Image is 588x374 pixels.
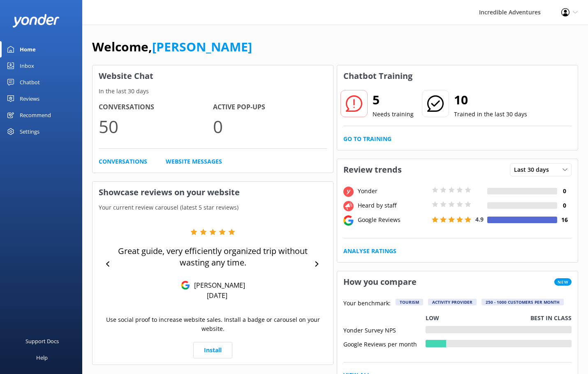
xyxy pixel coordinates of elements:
a: Analyse Ratings [343,247,396,256]
p: Low [426,314,439,323]
h3: Review trends [337,159,408,180]
a: Website Messages [166,157,222,166]
h4: 16 [557,215,572,224]
div: Activity Provider [428,299,477,305]
h4: Conversations [99,102,213,113]
span: Last 30 days [514,165,554,174]
p: Needs training [373,110,414,119]
h1: Welcome, [92,37,252,57]
p: In the last 30 days [93,87,333,96]
h4: 0 [557,201,572,210]
div: Inbox [20,58,34,74]
div: Home [20,41,36,58]
div: Settings [20,123,39,140]
div: Google Reviews [356,215,430,224]
a: Conversations [99,157,147,166]
img: Google Reviews [181,281,190,290]
div: Chatbot [20,74,40,90]
div: Tourism [396,299,423,305]
p: [PERSON_NAME] [190,281,245,290]
div: Reviews [20,90,39,107]
p: Use social proof to increase website sales. Install a badge or carousel on your website. [99,315,327,334]
p: Your benchmark: [343,299,391,309]
p: Great guide, very efficiently organized trip without wasting any time. [115,245,311,268]
p: 50 [99,113,213,140]
h2: 10 [454,90,527,110]
div: Help [36,349,48,366]
div: Google Reviews per month [343,340,426,347]
img: yonder-white-logo.png [12,14,60,28]
a: [PERSON_NAME] [152,38,252,55]
a: Go to Training [343,134,391,143]
h2: 5 [373,90,414,110]
h3: How you compare [337,271,423,293]
a: Install [193,342,232,358]
div: Recommend [20,107,51,123]
p: [DATE] [207,291,227,300]
h3: Chatbot Training [337,65,419,87]
span: 4.9 [475,215,484,223]
h3: Showcase reviews on your website [93,182,333,203]
h3: Website Chat [93,65,333,87]
p: Best in class [530,314,572,323]
p: Your current review carousel (latest 5 star reviews) [93,203,333,212]
div: Support Docs [25,333,59,349]
div: 250 - 1000 customers per month [482,299,564,305]
h4: Active Pop-ups [213,102,327,113]
div: Yonder Survey NPS [343,326,426,333]
p: Trained in the last 30 days [454,110,527,119]
div: Heard by staff [356,201,430,210]
div: Yonder [356,187,430,196]
span: New [554,278,572,286]
h4: 0 [557,187,572,196]
p: 0 [213,113,327,140]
